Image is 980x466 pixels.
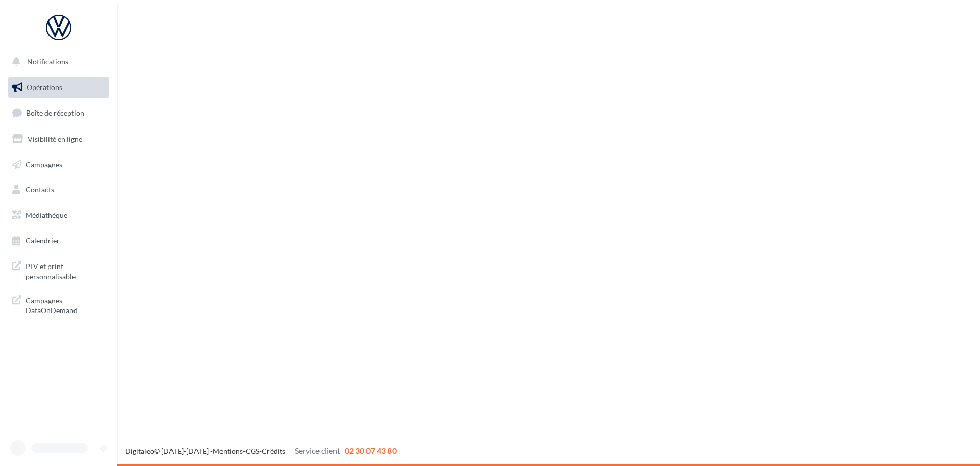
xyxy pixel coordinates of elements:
span: PLV et print personnalisable [26,259,105,281]
a: Contacts [6,179,111,201]
a: Visibilité en ligne [6,128,111,150]
a: PLV et print personnalisable [6,255,111,285]
button: Notifications [6,51,107,73]
a: Crédits [262,447,285,455]
span: Visibilité en ligne [28,135,82,143]
a: Boîte de réception [6,102,111,124]
span: Contacts [26,185,54,194]
a: Opérations [6,77,111,98]
span: Campagnes [26,160,62,168]
a: Digitaleo [125,447,154,455]
span: 02 30 07 43 80 [345,446,397,455]
a: Campagnes [6,154,111,175]
span: Opérations [27,83,62,92]
span: Calendrier [26,236,60,245]
span: Notifications [27,57,68,66]
span: Boîte de réception [26,108,84,117]
a: Mentions [213,447,243,455]
span: Service client [295,446,340,455]
a: Campagnes DataOnDemand [6,290,111,320]
span: Campagnes DataOnDemand [26,294,105,316]
span: Médiathèque [26,211,67,219]
span: © [DATE]-[DATE] - - - [125,447,397,455]
a: CGS [246,447,259,455]
a: Calendrier [6,230,111,252]
a: Médiathèque [6,205,111,226]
